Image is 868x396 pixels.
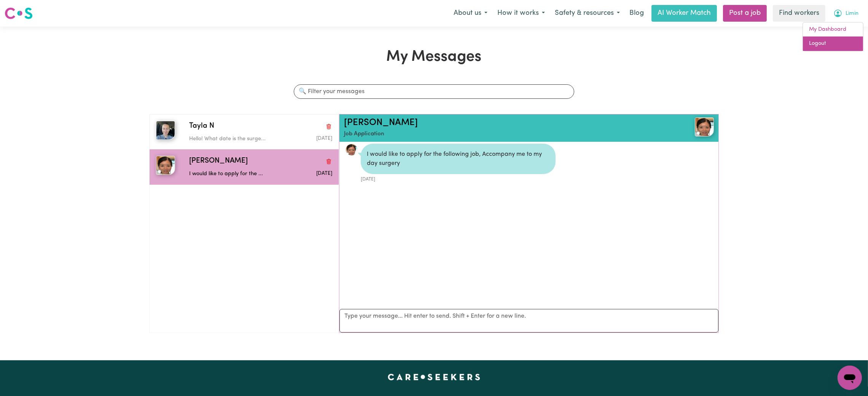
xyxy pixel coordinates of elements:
[651,5,717,22] a: AI Worker Match
[346,144,358,156] a: View Amy Y's profile
[361,144,556,174] div: I would like to apply for the following job, Accompany me to my day surgery
[344,118,418,127] a: [PERSON_NAME]
[846,10,858,18] span: Limin
[5,6,33,20] img: Careseekers logo
[316,171,332,176] span: Message sent on August 1, 2025
[652,117,714,136] a: Amy Y
[189,135,285,143] p: Hello! What date is the surge...
[325,121,332,131] button: Delete conversation
[156,156,175,175] img: Amy Y
[189,121,214,132] span: Tayla N
[150,114,339,149] button: Tayla NTayla NDelete conversationHello! What date is the surge...Message sent on August 1, 2025
[625,5,648,22] a: Blog
[803,22,863,51] div: My Account
[550,5,625,21] button: Safety & resources
[149,48,719,66] h1: My Messages
[803,36,863,51] a: Logout
[344,130,652,139] p: Job Application
[346,144,358,156] img: CC5537C98B995481D38D7F90178AC7DA_avatar_blob
[449,5,492,21] button: About us
[388,374,480,380] a: Careseekers home page
[361,174,556,183] div: [DATE]
[723,5,767,22] a: Post a job
[773,5,825,22] a: Find workers
[294,84,574,99] input: 🔍 Filter your messages
[316,136,332,141] span: Message sent on August 1, 2025
[325,157,332,166] button: Delete conversation
[838,366,862,390] iframe: Button to launch messaging window, conversation in progress
[695,117,714,136] img: View Amy Y's profile
[492,5,550,21] button: How it works
[5,5,33,22] a: Careseekers logo
[189,156,248,167] span: [PERSON_NAME]
[189,170,285,178] p: I would like to apply for the ...
[803,22,863,37] a: My Dashboard
[828,5,863,21] button: My Account
[156,121,175,140] img: Tayla N
[150,149,339,184] button: Amy Y[PERSON_NAME]Delete conversationI would like to apply for the ...Message sent on August 1, 2025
